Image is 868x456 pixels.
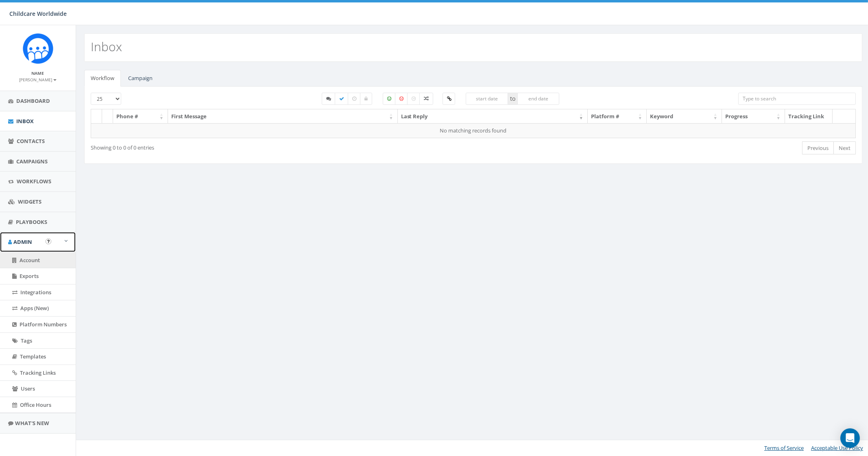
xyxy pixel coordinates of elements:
[833,141,856,155] a: Next
[91,141,402,152] div: Showing 0 to 0 of 0 entries
[322,93,336,105] label: Started
[17,178,51,185] span: Workflows
[20,401,51,408] span: Office Hours
[91,40,122,53] h2: Inbox
[16,218,47,226] span: Playbooks
[20,289,51,296] span: Integrations
[840,428,860,448] div: Open Intercom Messenger
[21,385,35,392] span: Users
[46,239,51,244] button: Open In-App Guide
[802,141,834,155] a: Previous
[360,93,372,105] label: Closed
[16,117,34,125] span: Inbox
[383,93,396,105] label: Positive
[517,93,560,105] input: end date
[20,76,57,83] a: [PERSON_NAME]
[18,198,41,205] span: Widgets
[15,419,49,427] span: What's New
[398,109,588,124] th: Last Reply: activate to sort column ascending
[395,93,408,105] label: Negative
[20,369,56,376] span: Tracking Links
[122,70,159,87] a: Campaign
[84,70,121,87] a: Workflow
[20,77,57,83] small: [PERSON_NAME]
[785,109,833,124] th: Tracking Link
[168,109,398,124] th: First Message: activate to sort column ascending
[32,70,44,76] small: Name
[348,93,361,105] label: Expired
[113,109,168,124] th: Phone #: activate to sort column ascending
[443,93,455,105] label: Clicked
[16,97,50,104] span: Dashboard
[419,93,433,105] label: Mixed
[811,444,863,452] a: Acceptable Use Policy
[647,109,722,124] th: Keyword: activate to sort column ascending
[335,93,349,105] label: Completed
[10,10,67,17] span: Childcare Worldwide
[738,93,855,105] input: Type to search
[20,272,39,280] span: Exports
[17,137,45,145] span: Contacts
[722,109,785,124] th: Progress: activate to sort column ascending
[20,304,49,312] span: Apps (New)
[20,256,40,264] span: Account
[508,93,517,105] span: to
[91,123,856,138] td: No matching records found
[407,93,420,105] label: Neutral
[588,109,647,124] th: Platform #: activate to sort column ascending
[466,93,508,105] input: start date
[764,444,804,452] a: Terms of Service
[13,238,32,245] span: Admin
[21,337,32,344] span: Tags
[20,321,67,328] span: Platform Numbers
[16,158,48,165] span: Campaigns
[20,353,46,360] span: Templates
[23,33,53,64] img: Rally_Corp_Icon.png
